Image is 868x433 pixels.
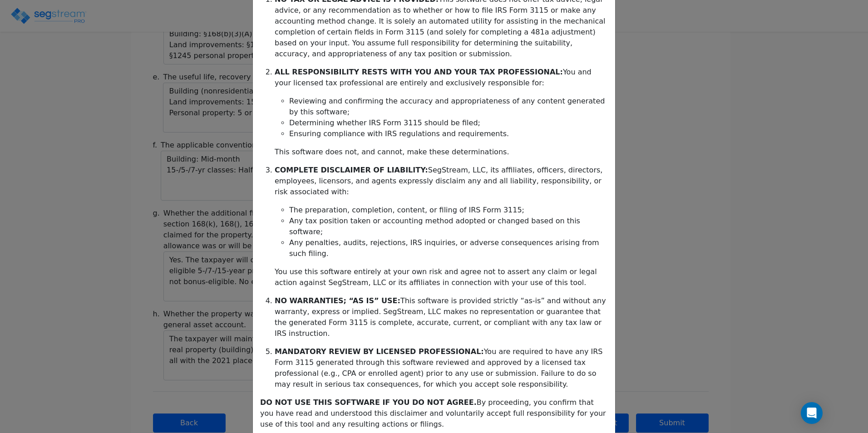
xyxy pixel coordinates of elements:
[275,346,608,390] p: You are required to have any IRS Form 3115 generated through this software reviewed and approved ...
[275,147,608,157] p: This software does not, and cannot, make these determinations.
[289,118,608,128] li: Determining whether IRS Form 3115 should be filed;
[801,402,823,424] div: Open Intercom Messenger
[275,296,400,305] b: NO WARRANTIES; “AS IS” USE:
[260,397,608,430] p: By proceeding, you confirm that you have read and understood this disclaimer and voluntarily acce...
[289,96,608,118] li: Reviewing and confirming the accuracy and appropriateness of any content generated by this software;
[289,216,608,237] li: Any tax position taken or accounting method adopted or changed based on this software;
[289,237,608,259] li: Any penalties, audits, rejections, IRS inquiries, or adverse consequences arising from such filing.
[275,68,563,76] b: ALL RESPONSIBILITY RESTS WITH YOU AND YOUR TAX PROFESSIONAL:
[275,266,608,288] p: You use this software entirely at your own risk and agree not to assert any claim or legal action...
[275,347,484,356] b: MANDATORY REVIEW BY LICENSED PROFESSIONAL:
[275,67,608,89] p: You and your licensed tax professional are entirely and exclusively responsible for:
[275,295,608,339] p: This software is provided strictly “as-is” and without any warranty, express or implied. SegStrea...
[289,205,608,216] li: The preparation, completion, content, or filing of IRS Form 3115;
[275,166,428,174] b: COMPLETE DISCLAIMER OF LIABILITY:
[260,398,477,407] b: DO NOT USE THIS SOFTWARE IF YOU DO NOT AGREE.
[275,165,608,197] p: SegStream, LLC, its affiliates, officers, directors, employees, licensors, and agents expressly d...
[289,128,608,139] li: Ensuring compliance with IRS regulations and requirements.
